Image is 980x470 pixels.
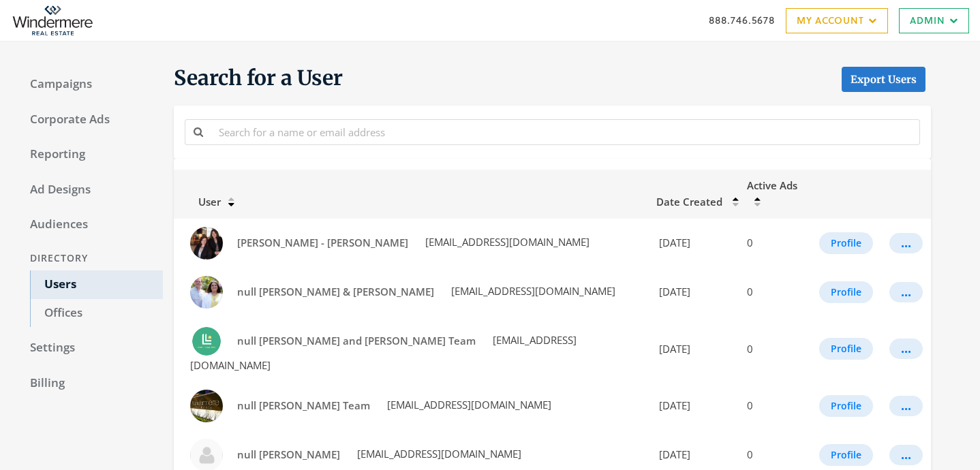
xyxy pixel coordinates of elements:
div: ... [901,405,911,407]
td: 0 [739,268,811,317]
td: [DATE] [648,381,739,430]
span: null [PERSON_NAME] & [PERSON_NAME] [237,285,434,298]
a: Settings [16,334,163,362]
span: null [PERSON_NAME] and [PERSON_NAME] Team [237,334,476,347]
a: Corporate Ads [16,106,163,134]
span: null [PERSON_NAME] Team [237,398,370,412]
button: Profile [819,232,873,254]
span: Search for a User [174,65,343,92]
a: Audiences [16,210,163,239]
a: Admin [899,8,969,33]
td: 0 [739,219,811,268]
td: [DATE] [648,317,739,381]
span: Date Created [656,195,722,208]
input: Search for a name or email address [211,119,920,144]
a: My Account [786,8,888,33]
img: Angie Mykel - Toby Bouchey profile [190,227,223,260]
div: ... [901,292,911,293]
button: ... [889,445,923,465]
a: Campaigns [16,70,163,99]
a: 888.746.5678 [709,13,775,27]
button: Profile [819,395,873,417]
span: [EMAIL_ADDRESS][DOMAIN_NAME] [190,333,577,372]
a: Billing [16,369,163,398]
button: Profile [819,281,873,303]
td: [DATE] [648,219,739,268]
a: null [PERSON_NAME] [228,442,349,467]
span: [EMAIL_ADDRESS][DOMAIN_NAME] [448,284,615,298]
span: [PERSON_NAME] - [PERSON_NAME] [237,236,408,249]
span: null [PERSON_NAME] [237,448,340,461]
img: null Lori and Lisa Sell Team profile [190,325,223,358]
a: Reporting [16,140,163,169]
button: ... [889,339,923,359]
div: ... [901,242,911,244]
a: Users [30,270,163,299]
td: 0 [739,317,811,381]
span: Active Ads [747,178,797,192]
img: Adwerx [11,3,94,37]
i: Search for a name or email address [194,127,203,137]
button: ... [889,396,923,416]
button: ... [889,233,923,253]
button: Profile [819,338,873,360]
span: [EMAIL_ADDRESS][DOMAIN_NAME] [423,235,589,249]
button: ... [889,282,923,302]
span: [EMAIL_ADDRESS][DOMAIN_NAME] [384,398,551,411]
a: null [PERSON_NAME] Team [228,393,379,418]
td: [DATE] [648,268,739,317]
a: null [PERSON_NAME] & [PERSON_NAME] [228,279,443,304]
a: Offices [30,299,163,328]
img: null Borsheim & Buehler profile [190,276,223,309]
span: [EMAIL_ADDRESS][DOMAIN_NAME] [354,447,521,460]
a: Ad Designs [16,176,163,204]
span: User [182,195,221,208]
div: Directory [16,246,163,271]
div: ... [901,454,911,456]
div: ... [901,348,911,349]
img: null Lumley Team profile [190,390,223,422]
a: [PERSON_NAME] - [PERSON_NAME] [228,230,417,255]
a: Export Users [842,67,925,92]
a: null [PERSON_NAME] and [PERSON_NAME] Team [228,328,485,354]
button: Profile [819,444,873,466]
td: 0 [739,381,811,430]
